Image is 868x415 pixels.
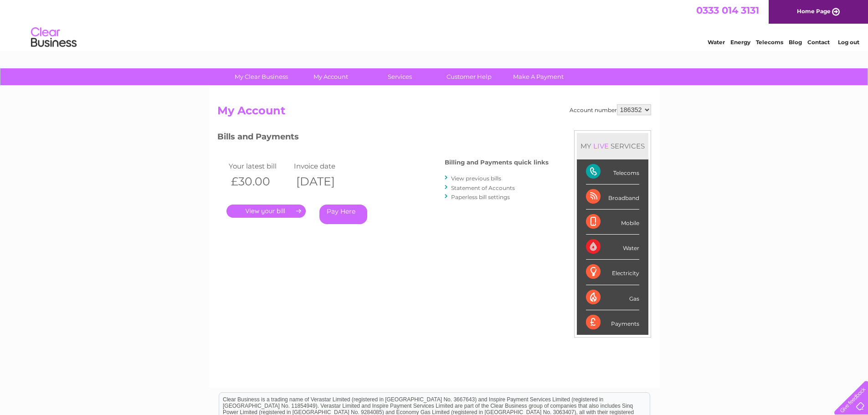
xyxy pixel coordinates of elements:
[591,142,611,150] div: LIVE
[445,159,549,166] h4: Billing and Payments quick links
[226,160,292,172] td: Your latest bill
[362,68,437,85] a: Services
[319,205,367,224] a: Pay Here
[431,68,507,85] a: Customer Help
[451,175,501,182] a: View previous bills
[586,184,639,210] div: Broadband
[226,205,306,218] a: .
[31,24,77,51] img: logo.png
[696,5,759,16] a: 0333 014 3131
[586,285,639,310] div: Gas
[451,194,510,200] a: Paperless bill settings
[570,104,651,115] div: Account number
[586,235,639,260] div: Water
[217,130,549,146] h3: Bills and Payments
[217,104,651,122] h2: My Account
[789,39,802,46] a: Blog
[224,68,299,85] a: My Clear Business
[708,39,725,46] a: Water
[293,68,368,85] a: My Account
[292,160,357,172] td: Invoice date
[501,68,576,85] a: Make A Payment
[586,260,639,285] div: Electricity
[451,184,515,191] a: Statement of Accounts
[586,310,639,335] div: Payments
[807,39,830,46] a: Contact
[577,133,648,159] div: MY SERVICES
[586,159,639,184] div: Telecoms
[838,39,859,46] a: Log out
[226,172,292,191] th: £30.00
[292,172,357,191] th: [DATE]
[756,39,783,46] a: Telecoms
[586,210,639,235] div: Mobile
[219,5,650,44] div: Clear Business is a trading name of Verastar Limited (registered in [GEOGRAPHIC_DATA] No. 3667643...
[730,39,750,46] a: Energy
